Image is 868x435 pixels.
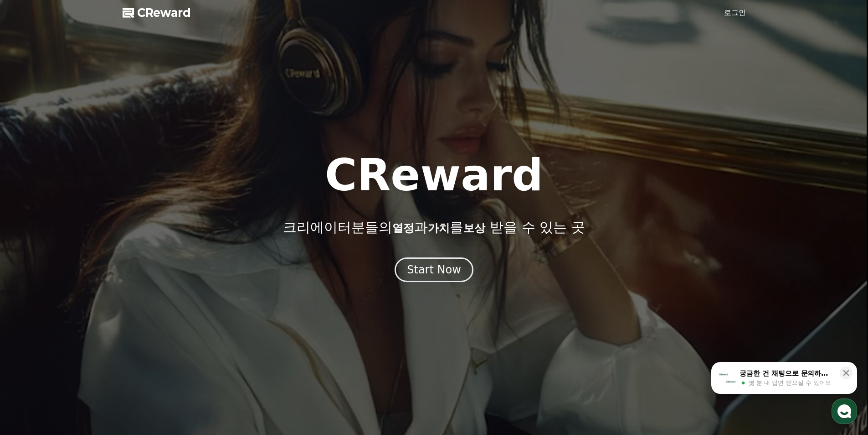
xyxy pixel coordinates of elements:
[325,153,543,197] h1: CReward
[463,222,485,235] span: 보상
[283,219,585,236] p: 크리에이터분들의 과 를 받을 수 있는 곳
[123,5,191,20] a: CReward
[428,222,450,235] span: 가치
[724,7,746,18] a: 로그인
[137,5,191,20] span: CReward
[407,262,461,277] div: Start Now
[395,267,473,275] a: Start Now
[392,222,414,235] span: 열정
[395,257,473,282] button: Start Now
